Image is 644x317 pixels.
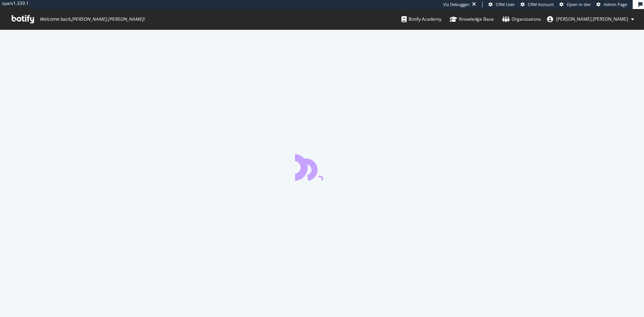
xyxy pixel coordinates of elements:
a: Botify Academy [401,9,441,29]
span: julien.sardin [556,16,628,22]
div: animation [295,154,349,181]
div: Viz Debugger: [443,2,470,8]
a: Organizations [502,9,541,29]
span: Welcome back, [PERSON_NAME].[PERSON_NAME] ! [40,16,144,22]
span: Admin Page [604,2,627,7]
div: Botify Academy [401,15,441,23]
span: CRM User [496,2,515,7]
a: CRM Account [521,2,554,8]
button: [PERSON_NAME].[PERSON_NAME] [541,13,640,25]
a: CRM User [489,2,515,8]
div: Knowledge Base [450,15,494,23]
a: Open in dev [559,2,591,8]
span: Open in dev [567,2,591,7]
span: CRM Account [528,2,554,7]
a: Knowledge Base [450,9,494,29]
div: Organizations [502,15,541,23]
a: Admin Page [596,2,627,8]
